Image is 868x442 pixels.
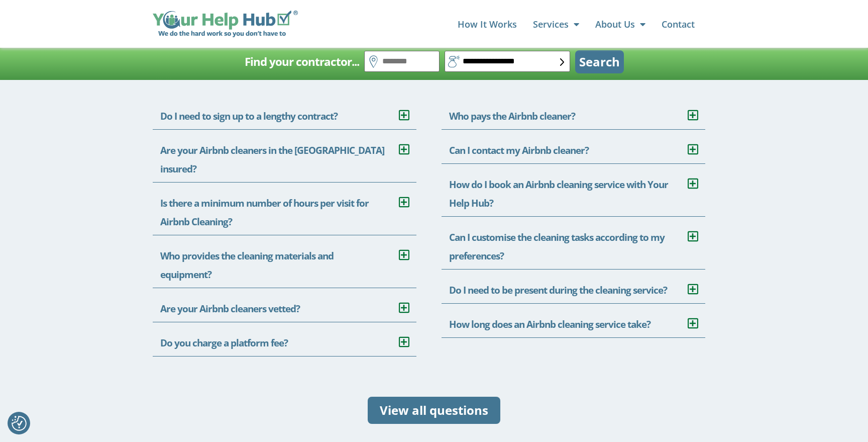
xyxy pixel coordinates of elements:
[12,416,27,431] img: Revisit consent button
[153,235,416,288] h2: Who provides the cleaning materials and equipment?
[153,322,416,357] h2: Do you charge a platform fee?
[449,110,575,123] a: Who pays the Airbnb cleaner?
[449,284,667,297] a: Do I need to be present during the cleaning service?
[458,14,517,34] a: How It Works
[380,403,488,418] span: View all questions
[153,11,298,38] img: Your Help Hub Wide Logo
[449,231,665,262] a: Can I customise the cleaning tasks according to my preferences?
[442,164,705,217] h2: How do I book an Airbnb cleaning service with Your Help Hub?
[153,288,416,322] h2: Are your Airbnb cleaners vetted?
[160,249,334,281] a: Who provides the cleaning materials and equipment?
[153,183,416,235] h2: Is there a minimum number of hours per visit for Airbnb Cleaning?
[160,197,369,228] a: Is there a minimum number of hours per visit for Airbnb Cleaning?
[442,130,705,164] h2: Can I contact my Airbnb cleaner?
[160,336,288,349] a: Do you charge a platform fee?
[442,270,705,304] h2: Do I need to be present during the cleaning service?
[449,178,668,210] a: How do I book an Airbnb cleaning service with Your Help Hub?
[575,50,624,73] button: Search
[12,416,27,431] button: Consent Preferences
[449,144,589,157] a: Can I contact my Airbnb cleaner?
[442,217,705,270] h2: Can I customise the cleaning tasks according to my preferences?
[153,130,416,183] h2: Are your Airbnb cleaners in the [GEOGRAPHIC_DATA] insured?
[442,304,705,338] h2: How long does an Airbnb cleaning service take?
[153,96,416,130] h2: Do I need to sign up to a lengthy contract?
[442,96,705,130] h2: Who pays the Airbnb cleaner?
[245,52,359,72] h2: Find your contractor...
[160,302,300,315] a: Are your Airbnb cleaners vetted?
[533,14,579,34] a: Services
[368,397,500,424] a: View all questions
[160,110,338,123] a: Do I need to sign up to a lengthy contract?
[308,14,695,34] nav: Menu
[560,58,565,66] img: select-box-form.svg
[662,14,695,34] a: Contact
[160,144,384,175] a: Are your Airbnb cleaners in the [GEOGRAPHIC_DATA] insured?
[449,318,650,331] a: How long does an Airbnb cleaning service take?
[595,14,645,34] a: About Us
